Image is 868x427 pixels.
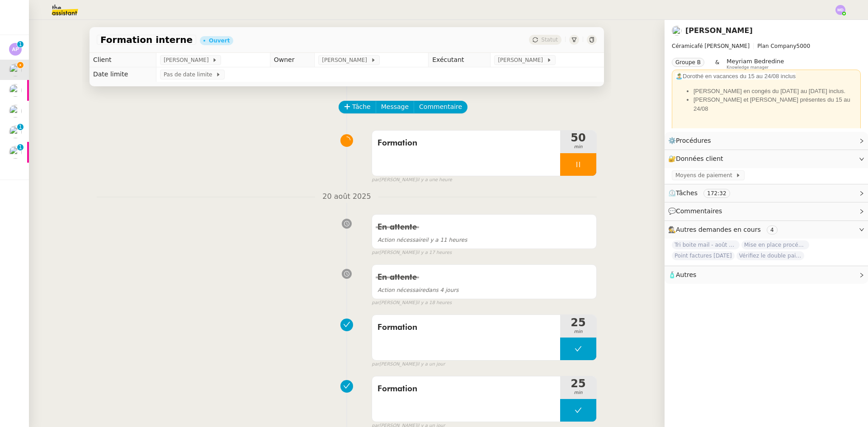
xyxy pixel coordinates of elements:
[372,176,452,184] small: [PERSON_NAME]
[377,273,417,282] span: En attente
[668,136,715,146] span: ⚙️
[19,41,22,49] p: 1
[419,102,462,112] span: Commentaire
[372,176,379,184] span: par
[19,124,22,132] p: 1
[372,361,379,368] span: par
[381,102,409,112] span: Message
[665,202,868,220] div: 💬Commentaires
[726,58,784,70] app-user-label: Knowledge manager
[377,321,555,334] span: Formation
[560,389,596,397] span: min
[9,105,22,117] img: users%2F9mvJqJUvllffspLsQzytnd0Nt4c2%2Favatar%2F82da88e3-d90d-4e39-b37d-dcb7941179ae
[17,124,24,130] nz-badge-sup: 1
[693,87,857,96] li: [PERSON_NAME] en congés du [DATE] au [DATE] inclus.
[665,221,868,239] div: 🕵️Autres demandes en cours 4
[672,58,704,67] nz-tag: Groupe B
[417,176,452,184] span: il y a une heure
[417,361,445,368] span: il y a un jour
[270,53,315,67] td: Owner
[372,249,452,257] small: [PERSON_NAME]
[675,171,736,180] span: Moyens de paiement
[703,189,730,198] nz-tag: 172:32
[685,26,753,35] a: [PERSON_NAME]
[672,43,750,49] span: Céramicafé [PERSON_NAME]
[9,146,22,159] img: users%2FHIWaaSoTa5U8ssS5t403NQMyZZE3%2Favatar%2Fa4be050e-05fa-4f28-bbe7-e7e8e4788720
[377,223,417,231] span: En attente
[560,378,596,389] span: 25
[676,271,696,278] span: Autres
[665,266,868,284] div: 🧴Autres
[414,101,467,113] button: Commentaire
[429,53,491,67] td: Exécutant
[9,126,22,138] img: users%2FrssbVgR8pSYriYNmUDKzQX9syo02%2Favatar%2Fb215b948-7ecd-4adc-935c-e0e4aeaee93e
[672,240,740,249] span: Tri boite mail - août 2025
[377,287,425,293] span: Action nécessaire
[560,132,596,143] span: 50
[835,5,845,15] img: svg
[322,56,370,65] span: [PERSON_NAME]
[676,207,722,215] span: Commentaires
[164,70,216,79] span: Pas de date limite
[675,128,857,163] div: Adresse share : -
[377,237,425,243] span: Action nécessaire
[19,144,22,152] p: 1
[372,361,445,368] small: [PERSON_NAME]
[9,43,22,56] img: svg
[668,271,696,278] span: 🧴
[767,225,778,235] nz-tag: 4
[665,150,868,168] div: 🔐Données client
[209,38,230,43] div: Ouvert
[9,84,22,97] img: users%2FDBF5gIzOT6MfpzgDQC7eMkIK8iA3%2Favatar%2Fd943ca6c-06ba-4e73-906b-d60e05e423d3
[339,101,376,113] button: Tâche
[726,65,769,70] span: Knowledge manager
[417,299,452,307] span: il y a 18 heures
[9,64,22,76] img: users%2F9mvJqJUvllffspLsQzytnd0Nt4c2%2Favatar%2F82da88e3-d90d-4e39-b37d-dcb7941179ae
[352,102,371,112] span: Tâche
[372,299,379,307] span: par
[90,53,156,67] td: Client
[668,226,781,233] span: 🕵️
[377,382,555,396] span: Formation
[741,240,809,249] span: Mise en place procédure - relevés bancaires mensuels
[417,249,452,257] span: il y a 17 heures
[560,317,596,328] span: 25
[736,251,804,260] span: Vérifiez le double paiement de la facture
[726,58,784,65] span: Meyriam Bedredine
[377,136,555,150] span: Formation
[541,37,558,43] span: Statut
[560,143,596,151] span: min
[498,56,546,65] span: [PERSON_NAME]
[377,287,458,293] span: dans 4 jours
[372,249,379,257] span: par
[665,184,868,202] div: ⏲️Tâches 172:32
[668,207,726,215] span: 💬
[315,191,378,203] span: 20 août 2025
[668,189,737,197] span: ⏲️
[693,95,857,113] li: [PERSON_NAME] et [PERSON_NAME] présentes du 15 au 24/08
[672,251,735,260] span: Point factures [DATE]
[17,41,24,47] nz-badge-sup: 1
[797,43,811,49] span: 5000
[376,101,414,113] button: Message
[164,56,212,65] span: [PERSON_NAME]
[715,58,719,70] span: &
[676,226,761,233] span: Autres demandes en cours
[675,73,796,80] span: 🏝️Dorothé en vacances du 15 au 24/08 inclus
[676,189,698,197] span: Tâches
[757,43,796,49] span: Plan Company
[672,26,682,36] img: users%2F9mvJqJUvllffspLsQzytnd0Nt4c2%2Favatar%2F82da88e3-d90d-4e39-b37d-dcb7941179ae
[560,328,596,336] span: min
[100,35,193,44] span: Formation interne
[665,132,868,150] div: ⚙️Procédures
[668,154,727,164] span: 🔐
[372,299,452,307] small: [PERSON_NAME]
[676,137,711,144] span: Procédures
[676,155,723,162] span: Données client
[90,67,156,82] td: Date limite
[17,144,24,150] nz-badge-sup: 1
[377,237,467,243] span: il y a 11 heures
